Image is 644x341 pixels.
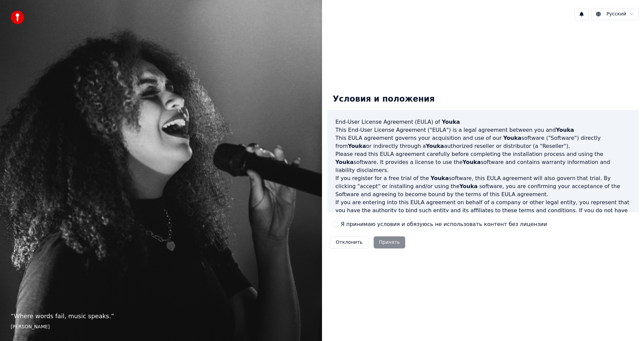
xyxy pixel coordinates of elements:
[335,198,631,231] p: If you are entering into this EULA agreement on behalf of a company or other legal entity, you re...
[335,126,631,134] p: This End-User License Agreement ("EULA") is a legal agreement between you and
[335,118,631,126] h3: End-User License Agreement (EULA) of
[503,135,521,141] span: Youka
[335,159,354,165] span: Youka
[327,89,440,110] div: Условия и положения
[431,175,449,181] span: Youka
[556,127,574,133] span: Youka
[348,143,366,149] span: Youka
[11,11,24,24] img: youka
[335,174,631,198] p: If you register for a free trial of the software, this EULA agreement will also govern that trial...
[341,220,547,228] label: Я принимаю условия и обязуюсь не использовать контент без лицензии
[335,134,631,150] p: This EULA agreement governs your acquisition and use of our software ("Software") directly from o...
[335,150,631,174] p: Please read this EULA agreement carefully before completing the installation process and using th...
[460,183,478,189] span: Youka
[442,119,460,125] span: Youka
[426,143,444,149] span: Youka
[330,236,368,248] button: Отклонить
[463,159,481,165] span: Youka
[11,311,311,321] p: “ Where words fail, music speaks. ”
[11,324,311,330] footer: [PERSON_NAME]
